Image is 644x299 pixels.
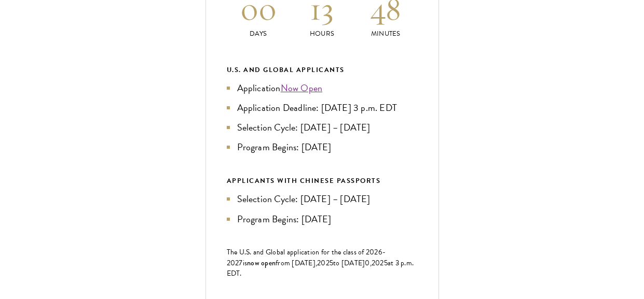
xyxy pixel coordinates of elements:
span: 202 [317,258,330,268]
span: 5 [330,258,333,268]
div: APPLICANTS WITH CHINESE PASSPORTS [227,175,418,187]
span: The U.S. and Global application for the class of 202 [227,247,378,258]
div: U.S. and Global Applicants [227,64,418,76]
li: Application [227,81,418,95]
li: Program Begins: [DATE] [227,212,418,226]
span: 6 [378,247,382,258]
span: from [DATE], [276,258,317,268]
li: Selection Cycle: [DATE] – [DATE] [227,192,418,206]
span: to [DATE] [333,258,365,268]
li: Application Deadline: [DATE] 3 p.m. EDT [227,101,418,115]
span: 5 [384,258,388,268]
a: Now Open [281,81,323,95]
span: , [370,258,372,268]
p: Hours [290,29,354,39]
span: at 3 p.m. EDT. [227,258,414,279]
li: Selection Cycle: [DATE] – [DATE] [227,120,418,135]
p: Days [227,29,291,39]
span: 0 [365,258,369,268]
span: is [243,258,248,268]
span: -202 [227,247,386,268]
span: 202 [372,258,384,268]
span: now open [247,258,276,268]
li: Program Begins: [DATE] [227,140,418,154]
span: 7 [239,258,242,268]
p: Minutes [354,29,418,39]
